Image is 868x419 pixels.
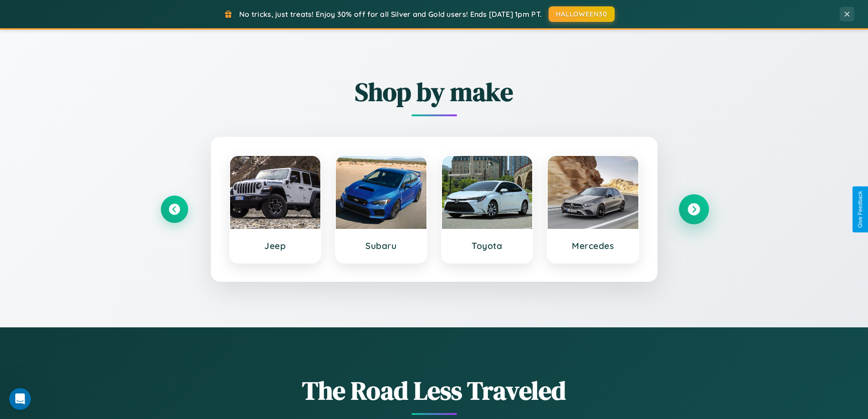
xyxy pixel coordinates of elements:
h3: Toyota [451,240,524,251]
span: No tricks, just treats! Enjoy 30% off for all Silver and Gold users! Ends [DATE] 1pm PT. [239,10,542,19]
button: HALLOWEEN30 [549,6,615,22]
iframe: Intercom live chat [9,388,31,410]
h3: Mercedes [557,240,629,251]
h1: The Road Less Traveled [161,373,708,408]
div: Give Feedback [857,191,863,228]
h2: Shop by make [161,74,708,109]
h3: Subaru [345,240,417,251]
h3: Jeep [239,240,312,251]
